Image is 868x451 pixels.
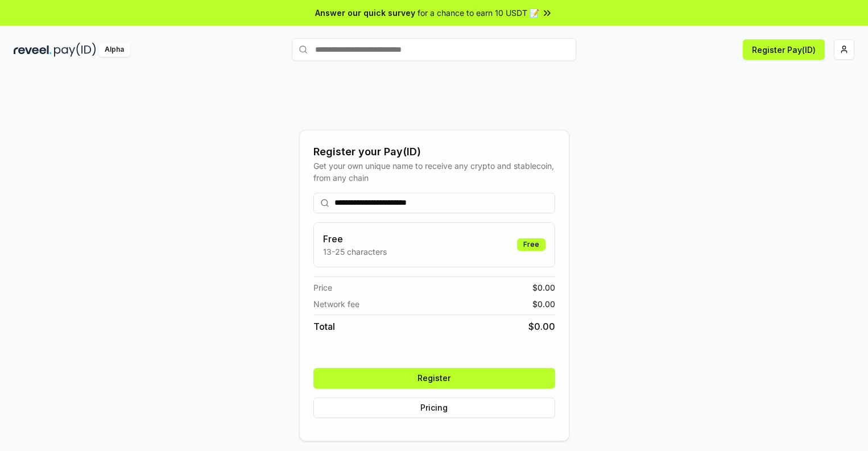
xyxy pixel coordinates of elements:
[743,39,825,60] button: Register Pay(ID)
[313,298,359,310] span: Network fee
[313,160,555,184] div: Get your own unique name to receive any crypto and stablecoin, from any chain
[54,43,96,57] img: pay_id
[313,144,555,160] div: Register your Pay(ID)
[313,282,332,293] span: Price
[98,43,130,57] div: Alpha
[528,320,555,333] span: $ 0.00
[313,398,555,418] button: Pricing
[323,246,387,258] p: 13-25 characters
[532,298,555,310] span: $ 0.00
[313,320,335,333] span: Total
[323,232,387,246] h3: Free
[418,7,539,19] span: for a chance to earn 10 USDT 📝
[517,238,545,251] div: Free
[14,43,52,57] img: reveel_dark
[532,282,555,293] span: $ 0.00
[315,7,415,19] span: Answer our quick survey
[313,368,555,388] button: Register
